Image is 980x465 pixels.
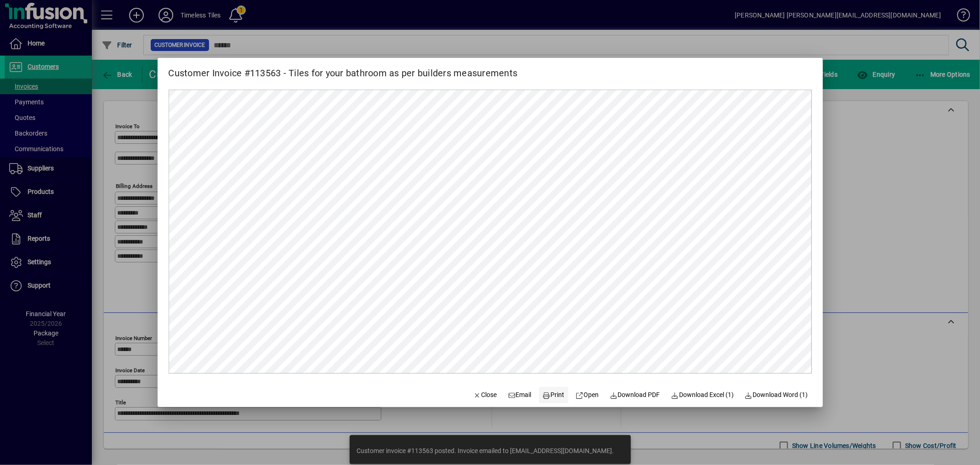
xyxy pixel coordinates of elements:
[158,58,529,80] h2: Customer Invoice #113563 - Tiles for your bathroom as per builders measurements
[668,387,738,403] button: Download Excel (1)
[745,390,808,400] span: Download Word (1)
[572,387,603,403] a: Open
[504,387,535,403] button: Email
[610,390,660,400] span: Download PDF
[576,390,599,400] span: Open
[539,387,568,403] button: Print
[473,390,497,400] span: Close
[606,387,664,403] a: Download PDF
[671,390,734,400] span: Download Excel (1)
[543,390,565,400] span: Print
[470,387,501,403] button: Close
[741,387,812,403] button: Download Word (1)
[508,390,532,400] span: Email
